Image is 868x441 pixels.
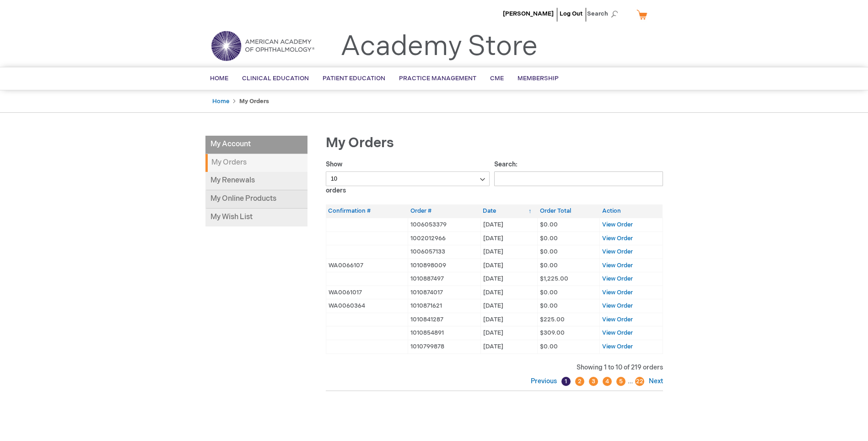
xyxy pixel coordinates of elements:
[326,363,663,372] div: Showing 1 to 10 of 219 orders
[408,204,481,218] th: Order #: activate to sort column ascending
[602,221,633,228] a: View Order
[212,98,229,105] a: Home
[518,75,559,82] span: Membership
[205,154,307,172] strong: My Orders
[602,235,633,242] a: View Order
[602,302,633,309] a: View Order
[326,135,394,151] span: My Orders
[408,259,481,272] td: 1010898009
[480,272,537,286] td: [DATE]
[205,209,307,226] a: My Wish List
[408,232,481,245] td: 1002012966
[560,10,582,17] a: Log Out
[494,171,663,186] input: Search:
[602,248,633,255] a: View Order
[408,340,481,354] td: 1010799878
[602,316,633,323] a: View Order
[326,204,408,218] th: Confirmation #: activate to sort column ascending
[587,5,622,23] span: Search
[490,75,504,82] span: CME
[242,75,309,82] span: Clinical Education
[540,262,558,269] span: $0.00
[326,259,408,272] td: WA0066107
[561,377,571,386] a: 1
[480,286,537,299] td: [DATE]
[540,302,558,309] span: $0.00
[531,377,559,385] a: Previous
[540,235,558,242] span: $0.00
[540,316,565,323] span: $225.00
[602,289,633,296] a: View Order
[602,275,633,282] a: View Order
[326,286,408,299] td: WA0061017
[600,204,663,218] th: Action: activate to sort column ascending
[408,326,481,340] td: 1010854891
[408,299,481,313] td: 1010871621
[602,329,633,336] a: View Order
[480,232,537,245] td: [DATE]
[628,377,633,385] span: …
[480,204,537,218] th: Date: activate to sort column ascending
[408,272,481,286] td: 1010887497
[480,299,537,313] td: [DATE]
[616,377,625,386] a: 5
[589,377,598,386] a: 3
[480,313,537,326] td: [DATE]
[602,343,633,350] a: View Order
[540,221,558,228] span: $0.00
[540,329,565,336] span: $309.00
[239,98,269,105] strong: My Orders
[538,204,600,218] th: Order Total: activate to sort column ascending
[540,248,558,255] span: $0.00
[326,171,490,186] select: Showorders
[323,75,385,82] span: Patient Education
[210,75,228,82] span: Home
[540,275,568,282] span: $1,225.00
[326,299,408,313] td: WA0060364
[205,190,307,209] a: My Online Products
[540,343,558,350] span: $0.00
[575,377,584,386] a: 2
[408,313,481,326] td: 1010841287
[503,10,554,17] a: [PERSON_NAME]
[408,218,481,232] td: 1006053379
[540,289,558,296] span: $0.00
[408,286,481,299] td: 1010874017
[480,245,537,259] td: [DATE]
[340,30,538,63] a: Academy Store
[602,262,633,269] a: View Order
[205,172,307,190] a: My Renewals
[647,377,663,385] a: Next
[480,326,537,340] td: [DATE]
[494,160,663,182] label: Search:
[635,377,644,386] a: 22
[603,377,612,386] a: 4
[399,75,476,82] span: Practice Management
[408,245,481,259] td: 1006057133
[326,160,490,194] label: Show orders
[480,340,537,354] td: [DATE]
[480,259,537,272] td: [DATE]
[480,218,537,232] td: [DATE]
